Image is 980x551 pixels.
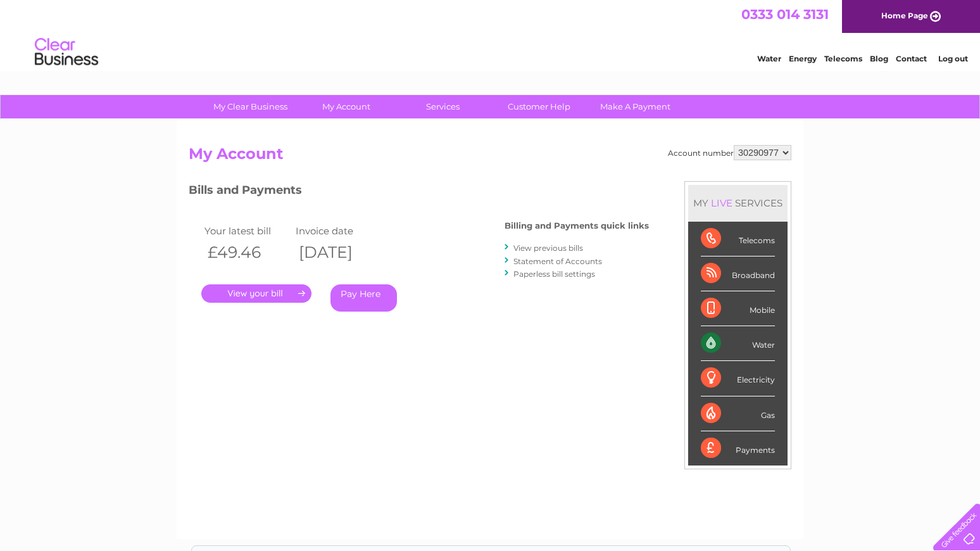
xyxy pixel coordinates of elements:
[701,222,775,256] div: Telecoms
[505,221,649,231] h4: Billing and Payments quick links
[292,222,384,239] td: Invoice date
[189,181,649,203] h3: Bills and Payments
[701,291,775,326] div: Mobile
[896,54,927,63] a: Contact
[938,54,968,63] a: Log out
[391,95,495,118] a: Services
[189,145,791,169] h2: My Account
[487,95,591,118] a: Customer Help
[701,361,775,396] div: Electricity
[513,269,595,279] a: Paperless bill settings
[201,284,311,303] a: .
[201,239,292,265] th: £49.46
[292,239,384,265] th: [DATE]
[668,145,791,160] div: Account number
[513,243,583,253] a: View previous bills
[294,95,399,118] a: My Account
[192,7,790,61] div: Clear Business is a trading name of Verastar Limited (registered in [GEOGRAPHIC_DATA] No. 3667643...
[741,6,829,22] a: 0333 014 3131
[201,222,292,239] td: Your latest bill
[824,54,862,63] a: Telecoms
[757,54,781,63] a: Water
[701,431,775,465] div: Payments
[513,256,602,266] a: Statement of Accounts
[870,54,888,63] a: Blog
[701,396,775,431] div: Gas
[583,95,688,118] a: Make A Payment
[789,54,817,63] a: Energy
[330,284,397,312] a: Pay Here
[708,197,735,209] div: LIVE
[701,256,775,291] div: Broadband
[688,185,788,221] div: MY SERVICES
[198,95,303,118] a: My Clear Business
[34,33,99,72] img: logo.png
[701,326,775,361] div: Water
